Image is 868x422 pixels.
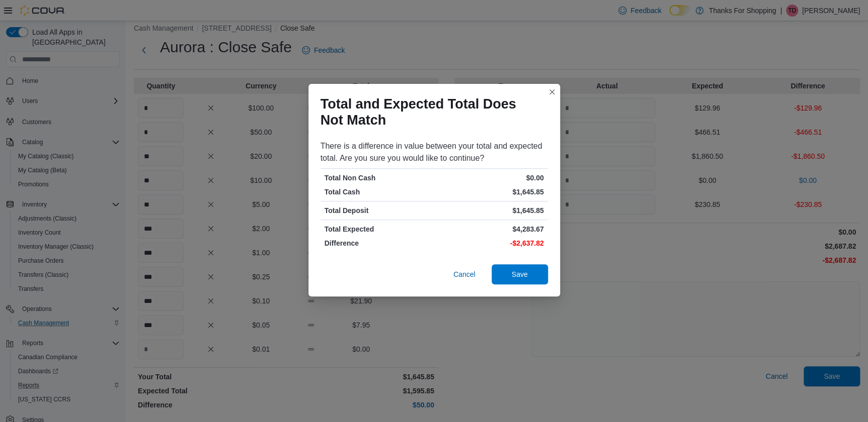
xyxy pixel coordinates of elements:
[325,238,432,248] p: Difference
[436,173,544,183] p: $0.00
[325,173,432,183] p: Total Non Cash
[325,224,432,234] p: Total Expected
[512,269,528,279] span: Save
[325,205,432,216] p: Total Deposit
[325,187,432,197] p: Total Cash
[492,264,548,284] button: Save
[436,238,544,248] p: -$2,637.82
[453,269,476,279] span: Cancel
[449,264,480,284] button: Cancel
[321,96,540,128] h1: Total and Expected Total Does Not Match
[546,86,558,98] button: Closes this modal window
[436,224,544,234] p: $4,283.67
[436,187,544,197] p: $1,645.85
[436,205,544,216] p: $1,645.85
[321,140,548,164] div: There is a difference in value between your total and expected total. Are you sure you would like...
